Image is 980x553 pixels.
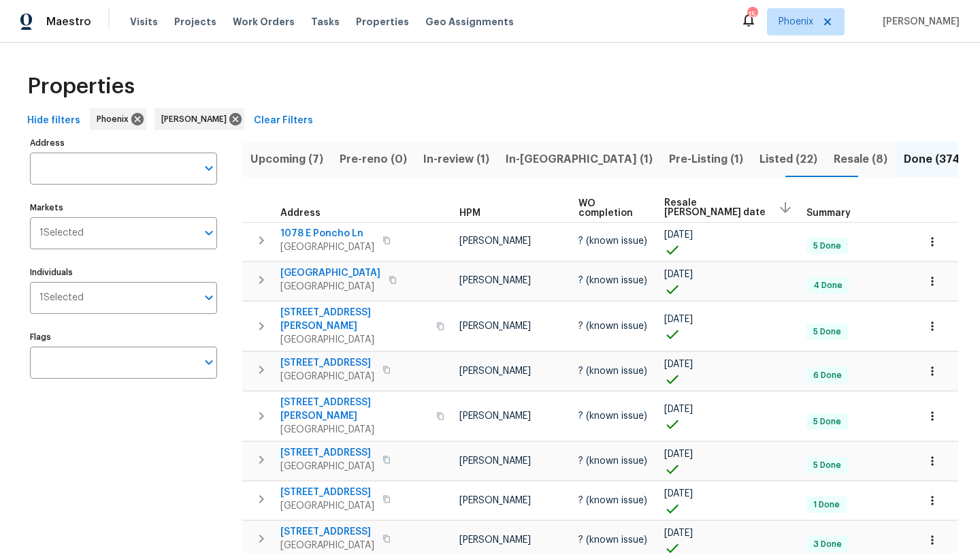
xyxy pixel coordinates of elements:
span: [PERSON_NAME] [459,411,531,421]
label: Markets [30,204,217,212]
span: [GEOGRAPHIC_DATA] [280,333,428,347]
span: 1 Selected [39,292,84,304]
span: ? (known issue) [578,456,647,466]
span: Pre-Listing (1) [669,150,743,169]
button: Open [199,223,218,242]
span: [STREET_ADDRESS][PERSON_NAME] [280,396,428,423]
span: [GEOGRAPHIC_DATA] [280,266,380,280]
span: Properties [356,15,409,29]
span: 1 Done [808,499,845,511]
span: [PERSON_NAME] [459,236,531,246]
span: [GEOGRAPHIC_DATA] [280,539,374,552]
span: [STREET_ADDRESS] [280,525,374,539]
span: Upcoming (7) [250,150,323,169]
span: [PERSON_NAME] [459,496,531,505]
span: [GEOGRAPHIC_DATA] [280,460,374,473]
span: [DATE] [664,270,693,279]
span: [PERSON_NAME] [459,535,531,545]
span: [DATE] [664,315,693,324]
label: Address [30,139,217,147]
div: Phoenix [90,108,146,130]
div: [PERSON_NAME] [154,108,244,130]
span: Geo Assignments [425,15,514,29]
span: Resale [PERSON_NAME] date [664,198,767,217]
span: Maestro [46,15,91,29]
span: [STREET_ADDRESS][PERSON_NAME] [280,306,428,333]
button: Clear Filters [248,108,318,133]
span: ? (known issue) [578,496,647,505]
span: [STREET_ADDRESS] [280,446,374,460]
span: ? (known issue) [578,236,647,246]
label: Individuals [30,268,217,276]
button: Open [199,353,218,372]
span: Tasks [311,17,340,27]
span: 4 Done [808,280,848,291]
span: [PERSON_NAME] [877,15,960,29]
span: [GEOGRAPHIC_DATA] [280,423,428,437]
span: Phoenix [97,112,134,126]
span: Pre-reno (0) [340,150,407,169]
span: [DATE] [664,230,693,240]
span: [DATE] [664,489,693,499]
span: Clear Filters [254,112,313,129]
span: 1 Selected [39,227,84,239]
span: [GEOGRAPHIC_DATA] [280,370,374,383]
span: [PERSON_NAME] [459,321,531,331]
span: ? (known issue) [578,321,647,331]
span: [DATE] [664,405,693,414]
span: ? (known issue) [578,411,647,421]
div: 15 [747,8,757,22]
span: WO completion [578,199,641,218]
span: Done (374) [904,150,964,169]
button: Hide filters [22,108,86,133]
span: [PERSON_NAME] [459,456,531,466]
button: Open [199,288,218,307]
span: 5 Done [808,416,847,428]
span: Projects [174,15,216,29]
span: Work Orders [233,15,295,29]
span: HPM [459,208,480,218]
span: [GEOGRAPHIC_DATA] [280,280,380,294]
span: In-review (1) [423,150,489,169]
span: 6 Done [808,370,847,381]
span: [PERSON_NAME] [459,276,531,285]
span: Properties [27,80,135,93]
span: ? (known issue) [578,276,647,285]
span: Address [280,208,321,218]
span: 1078 E Poncho Ln [280,227,374,240]
span: 5 Done [808,326,847,338]
span: [PERSON_NAME] [161,112,232,126]
span: In-[GEOGRAPHIC_DATA] (1) [506,150,653,169]
span: [DATE] [664,449,693,459]
span: Listed (22) [759,150,817,169]
span: [STREET_ADDRESS] [280,486,374,499]
span: Hide filters [27,112,80,129]
span: [GEOGRAPHIC_DATA] [280,240,374,254]
span: Summary [806,208,851,218]
span: Visits [130,15,158,29]
span: 5 Done [808,240,847,252]
span: [DATE] [664,360,693,369]
span: Resale (8) [834,150,887,169]
span: 3 Done [808,539,847,550]
span: [DATE] [664,528,693,538]
button: Open [199,159,218,178]
span: [STREET_ADDRESS] [280,356,374,370]
span: [GEOGRAPHIC_DATA] [280,499,374,513]
span: [PERSON_NAME] [459,366,531,376]
span: Phoenix [779,15,813,29]
span: ? (known issue) [578,535,647,545]
span: 5 Done [808,460,847,471]
label: Flags [30,333,217,341]
span: ? (known issue) [578,366,647,376]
